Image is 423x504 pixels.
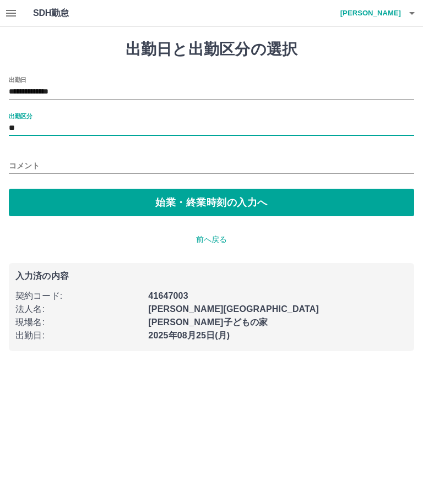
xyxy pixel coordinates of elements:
button: 始業・終業時刻の入力へ [9,189,414,216]
b: [PERSON_NAME]子どもの家 [148,317,268,327]
p: 契約コード : [15,289,142,303]
p: 出勤日 : [15,329,142,342]
b: 2025年08月25日(月) [148,331,230,340]
b: 41647003 [148,291,188,300]
label: 出勤日 [9,75,26,84]
b: [PERSON_NAME][GEOGRAPHIC_DATA] [148,304,319,314]
label: 出勤区分 [9,112,32,120]
p: 現場名 : [15,316,142,329]
p: 法人名 : [15,303,142,316]
h1: 出勤日と出勤区分の選択 [9,40,414,59]
p: 入力済の内容 [15,272,408,281]
p: 前へ戻る [9,234,414,245]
